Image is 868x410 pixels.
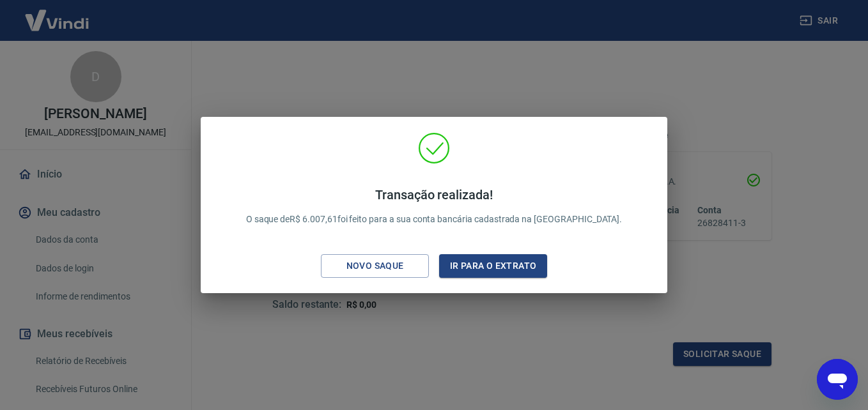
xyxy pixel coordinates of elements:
[331,258,419,274] div: Novo saque
[246,187,623,202] h4: Transação realizada!
[817,359,858,400] iframe: Botão para abrir a janela de mensagens
[246,187,623,226] p: O saque de R$ 6.007,61 foi feito para a sua conta bancária cadastrada na [GEOGRAPHIC_DATA].
[439,254,547,278] button: Ir para o extrato
[321,254,429,278] button: Novo saque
